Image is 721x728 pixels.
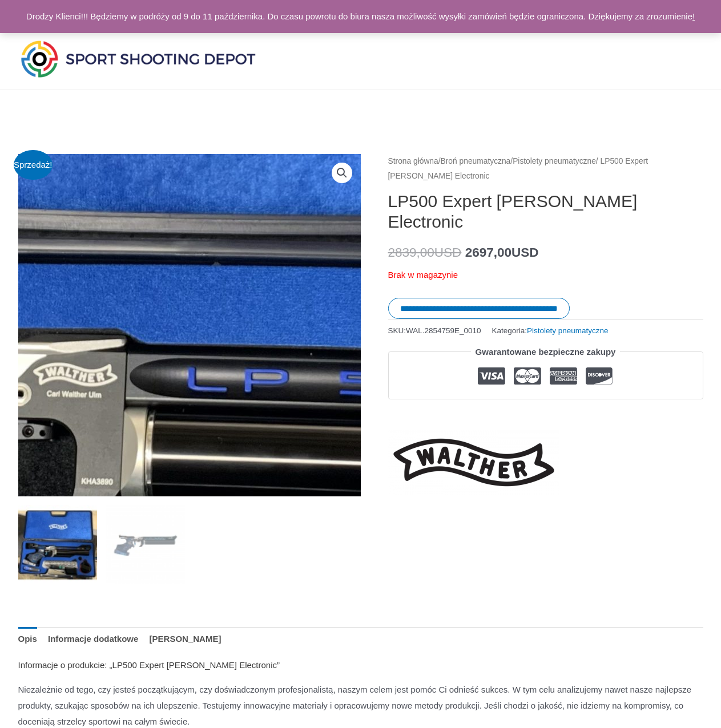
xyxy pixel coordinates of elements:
[388,326,406,335] font: SKU:
[150,634,221,644] font: [PERSON_NAME]
[388,245,434,260] font: 2839,00
[388,430,559,495] a: Walther
[434,245,462,260] font: USD
[18,634,37,644] font: Opis
[48,634,138,644] font: Informacje dodatkowe
[26,11,692,21] font: Drodzy Klienci!!! Będziemy w podróży od 9 do 11 października. Do czasu powrotu do biura nasza moż...
[18,505,98,584] img: LP500 Expert Blue Angel Electronic
[527,326,609,335] a: Pistolety pneumatyczne
[476,347,616,357] font: Gwarantowane bezpieczne zakupy
[388,157,649,180] font: / LP500 Expert [PERSON_NAME] Electronic
[692,11,695,21] a: !
[406,326,481,335] font: WAL.2854759E_0010
[438,157,441,165] font: /
[513,157,596,165] a: Pistolety pneumatyczne
[18,685,692,726] font: Niezależnie od tego, czy jesteś początkującym, czy doświadczonym profesjonalistą, naszym celem je...
[18,38,258,80] img: Sport Shooting Depot
[388,157,438,165] a: Strona główna
[106,505,185,584] img: LP500 Expert Blue Angel
[388,192,638,231] font: LP500 Expert [PERSON_NAME] Electronic
[465,245,511,260] font: 2697,00
[14,160,53,169] font: Sprzedaż!
[388,154,703,183] nav: Ścieżka nawigacyjna
[388,408,703,422] iframe: Customer reviews powered by Trustpilot
[18,660,280,670] font: Informacje o produkcie: „LP500 Expert [PERSON_NAME] Electronic”
[511,245,539,260] font: USD
[441,157,511,165] a: Broń pneumatyczna
[510,157,513,165] font: /
[388,270,458,280] font: Brak w magazynie
[492,326,527,335] font: Kategoria:
[332,163,352,183] a: Zobacz galerię obrazów w trybie pełnoekranowym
